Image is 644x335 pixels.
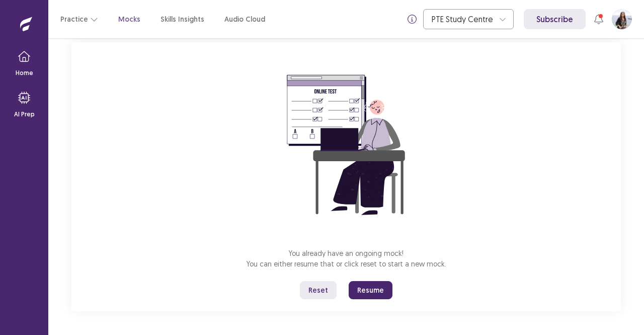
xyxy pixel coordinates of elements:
[247,248,446,269] p: You already have an ongoing mock! You can either resume that or click reset to start a new mock.
[403,10,421,28] button: info
[160,14,204,25] a: Skills Insights
[224,14,265,25] a: Audio Cloud
[256,54,437,236] img: attend-mock
[524,9,586,29] a: Subscribe
[60,10,98,28] button: Practice
[300,281,337,299] button: Reset
[16,69,33,78] p: Home
[612,9,632,29] button: User Profile Image
[118,14,140,25] a: Mocks
[14,110,35,119] p: AI Prep
[349,281,392,299] button: Resume
[432,10,494,29] div: PTE Study Centre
